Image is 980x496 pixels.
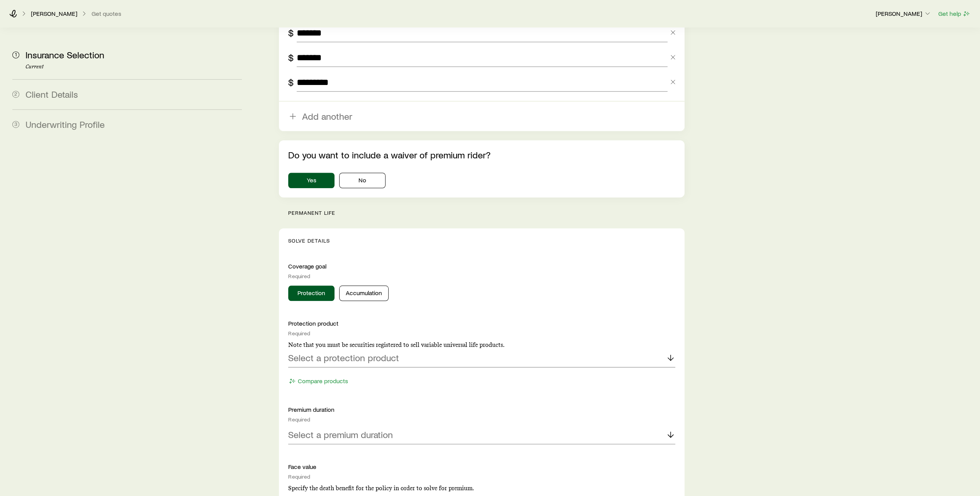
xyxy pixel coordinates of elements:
[12,121,19,128] span: 3
[288,484,675,492] p: Specify the death benefit for the policy in order to solve for premium.
[279,102,684,131] button: Add another
[876,10,931,17] p: [PERSON_NAME]
[288,210,684,216] p: permanent life
[12,51,19,58] span: 1
[875,9,932,19] button: [PERSON_NAME]
[288,238,675,244] p: Solve Details
[288,474,675,480] div: Required
[339,285,389,301] button: Accumulation
[288,429,393,440] p: Select a premium duration
[288,416,675,423] div: Required
[288,406,675,413] p: Premium duration
[288,463,675,471] p: Face value
[25,64,242,70] p: Current
[25,119,105,130] span: Underwriting Profile
[12,91,19,98] span: 2
[288,27,294,38] div: $
[288,52,294,63] div: $
[288,319,675,327] p: Protection product
[288,377,348,386] button: Compare products
[288,273,675,279] div: Required
[288,352,399,363] p: Select a protection product
[25,88,78,100] span: Client Details
[288,173,335,188] button: Yes
[288,330,675,336] div: Required
[91,10,122,17] button: Get quotes
[31,10,77,17] p: [PERSON_NAME]
[288,262,675,270] p: Coverage goal
[288,149,675,160] p: Do you want to include a waiver of premium rider?
[25,49,104,60] span: Insurance Selection
[288,285,335,301] button: Protection
[938,9,971,18] button: Get help
[288,341,675,349] p: Note that you must be securities registered to sell variable universal life products.
[339,173,386,188] button: No
[288,77,294,88] div: $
